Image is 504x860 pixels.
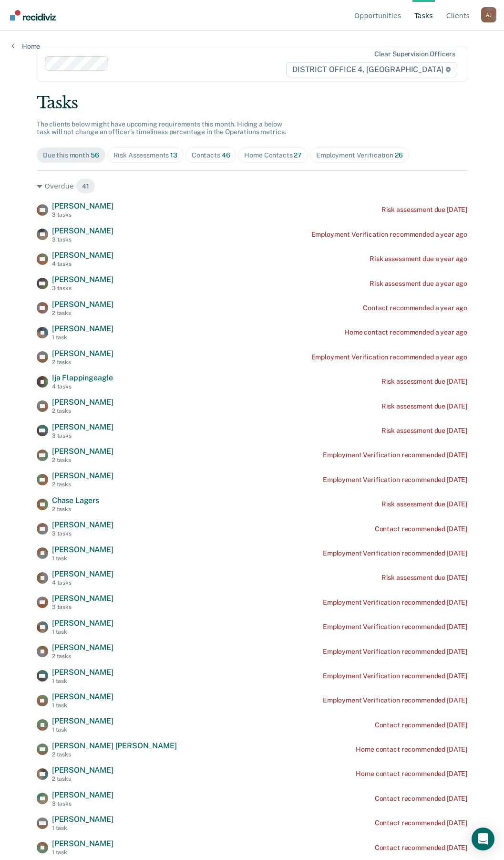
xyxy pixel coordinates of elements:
div: 1 task [52,702,113,709]
span: [PERSON_NAME] [52,226,113,235]
span: The clients below might have upcoming requirements this month. Hiding a below task will not chang... [37,120,286,136]
div: 1 task [52,678,113,684]
span: [PERSON_NAME] [52,545,113,554]
span: [PERSON_NAME] [PERSON_NAME] [52,741,177,750]
div: 3 tasks [52,236,113,243]
span: 46 [222,151,230,159]
span: [PERSON_NAME] [52,839,113,848]
div: 2 tasks [52,310,113,316]
div: 2 tasks [52,359,113,366]
span: [PERSON_NAME] [52,668,113,677]
div: 3 tasks [52,800,113,807]
div: 1 task [52,334,113,341]
span: DISTRICT OFFICE 4, [GEOGRAPHIC_DATA] [286,62,457,77]
span: 41 [76,178,95,194]
div: 3 tasks [52,604,113,610]
span: [PERSON_NAME] [52,569,113,578]
div: 2 tasks [52,506,99,513]
span: [PERSON_NAME] [52,201,113,210]
div: Contact recommended [DATE] [375,721,467,729]
span: [PERSON_NAME] [52,422,113,431]
div: Contact recommended [DATE] [375,819,467,827]
span: [PERSON_NAME] [52,619,113,628]
span: [PERSON_NAME] [52,643,113,652]
div: Contact recommended a year ago [363,304,467,312]
div: Home contact recommended [DATE] [356,745,467,754]
span: [PERSON_NAME] [52,251,113,260]
span: [PERSON_NAME] [52,447,113,456]
div: 1 task [52,726,113,733]
span: [PERSON_NAME] [52,275,113,284]
span: [PERSON_NAME] [52,471,113,480]
div: Employment Verification [316,151,402,159]
div: Employment Verification recommended a year ago [311,353,468,361]
div: 2 tasks [52,457,113,463]
div: Employment Verification recommended [DATE] [323,549,467,557]
div: 1 task [52,825,113,831]
span: [PERSON_NAME] [52,766,113,775]
div: Employment Verification recommended [DATE] [323,623,467,631]
div: Risk assessment due [DATE] [381,500,467,508]
div: 1 task [52,629,113,635]
div: 2 tasks [52,481,113,488]
span: [PERSON_NAME] [52,349,113,358]
div: Employment Verification recommended [DATE] [323,451,467,459]
div: Risk assessment due [DATE] [381,574,467,582]
span: 13 [170,151,177,159]
div: Risk assessment due [DATE] [381,206,467,214]
div: Clear supervision officers [374,50,455,58]
div: Contacts [192,151,230,159]
div: 2 tasks [52,653,113,660]
span: Ija Flappingeagle [52,373,113,382]
span: [PERSON_NAME] [52,815,113,824]
span: 27 [294,151,302,159]
div: Risk assessment due a year ago [370,280,467,288]
div: 4 tasks [52,579,113,586]
div: Risk assessment due a year ago [370,255,467,263]
div: Employment Verification recommended [DATE] [323,672,467,680]
span: [PERSON_NAME] [52,324,113,333]
div: Contact recommended [DATE] [375,844,467,852]
div: Risk assessment due [DATE] [381,427,467,435]
a: Home [11,42,40,51]
div: 2 tasks [52,408,113,414]
div: 1 task [52,849,113,856]
div: 3 tasks [52,285,113,292]
div: Employment Verification recommended [DATE] [323,648,467,656]
div: 2 tasks [52,776,113,782]
span: [PERSON_NAME] [52,790,113,799]
div: 4 tasks [52,261,113,267]
div: Risk assessment due [DATE] [381,402,467,410]
div: 1 task [52,555,113,562]
div: Open Intercom Messenger [472,828,494,850]
div: Risk Assessments [113,151,177,159]
div: Contact recommended [DATE] [375,795,467,803]
button: Profile dropdown button [481,7,496,22]
div: 4 tasks [52,383,113,390]
span: 26 [395,151,403,159]
div: Employment Verification recommended [DATE] [323,696,467,704]
div: Employment Verification recommended a year ago [311,231,468,239]
span: Chase Lagers [52,496,99,505]
div: Contact recommended [DATE] [375,525,467,533]
div: 3 tasks [52,211,113,218]
span: [PERSON_NAME] [52,692,113,701]
div: Risk assessment due [DATE] [381,378,467,386]
div: Employment Verification recommended [DATE] [323,476,467,484]
div: Due this month [43,151,99,159]
img: Recidiviz [10,10,56,21]
span: 56 [91,151,99,159]
div: 2 tasks [52,751,177,758]
div: 3 tasks [52,530,113,537]
span: [PERSON_NAME] [52,300,113,309]
span: [PERSON_NAME] [52,398,113,407]
span: [PERSON_NAME] [52,594,113,603]
div: Home Contacts [244,151,302,159]
div: Overdue 41 [37,178,467,194]
div: Employment Verification recommended [DATE] [323,598,467,607]
span: [PERSON_NAME] [52,520,113,529]
div: Home contact recommended a year ago [344,328,467,336]
div: A J [481,7,496,22]
div: Tasks [37,93,467,113]
span: [PERSON_NAME] [52,716,113,725]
